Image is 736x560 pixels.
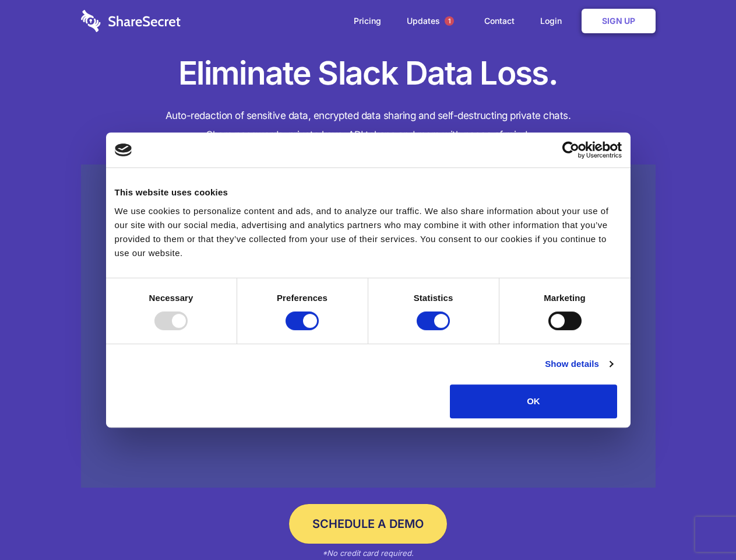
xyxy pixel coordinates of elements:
span: 1 [445,16,454,26]
em: *No credit card required. [322,548,414,558]
h4: Auto-redaction of sensitive data, encrypted data sharing and self-destructing private chats. Shar... [81,106,656,145]
a: Schedule a Demo [289,504,447,544]
a: Sign Up [582,9,656,33]
strong: Necessary [149,293,193,303]
a: Show details [545,357,612,371]
div: We use cookies to personalize content and ads, and to analyze our traffic. We also share informat... [115,204,622,260]
a: Login [529,3,579,39]
h1: Eliminate Slack Data Loss. [81,52,656,94]
a: Wistia video thumbnail [81,164,656,488]
a: Pricing [342,3,393,39]
img: logo-wordmark-white-trans-d4663122ce5f474addd5e946df7df03e33cb6a1c49d2221995e7729f52c070b2.svg [81,10,181,32]
strong: Preferences [277,293,327,303]
a: Usercentrics Cookiebot - opens in a new window [520,141,622,159]
img: logo [115,143,132,156]
div: This website uses cookies [115,185,622,199]
a: Contact [473,3,526,39]
strong: Marketing [544,293,586,303]
button: OK [450,384,617,418]
strong: Statistics [414,293,453,303]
